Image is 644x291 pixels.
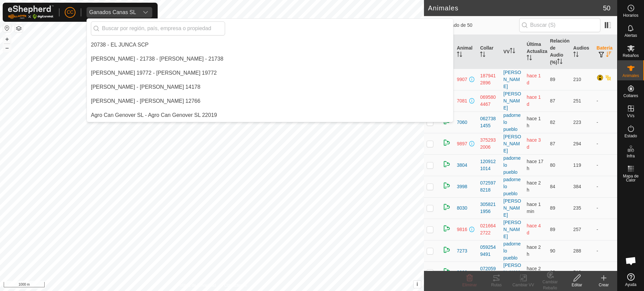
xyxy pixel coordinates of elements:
p-sorticon: Activar para ordenar [527,56,532,61]
button: Capas del Mapa [15,24,23,32]
td: 512 [571,262,594,283]
td: 223 [571,112,594,133]
td: 384 [571,176,594,197]
input: Buscar por región, país, empresa o propiedad [91,21,225,35]
div: 1879412896 [480,72,498,86]
a: [PERSON_NAME] [503,134,521,153]
td: 294 [571,133,594,154]
span: 3998 [457,183,467,190]
span: 7060 [457,119,467,126]
span: 5 sept 2025, 19:40 [527,137,541,150]
a: [PERSON_NAME] [503,220,521,239]
span: Infra [627,154,635,158]
span: 82 [550,120,555,125]
div: [PERSON_NAME] - 21738 - [PERSON_NAME] - 21738 [91,55,223,63]
span: 0 seleccionado de 50 [428,22,519,29]
td: 210 [571,69,594,90]
h2: Animales [428,4,603,12]
td: - [594,112,617,133]
th: Última Actualización [524,35,547,69]
p-sorticon: Activar para ordenar [457,53,462,58]
span: 9907 [457,76,467,83]
p-sorticon: Activar para ordenar [510,49,515,54]
td: - [594,176,617,197]
img: returning on [443,181,451,190]
a: [PERSON_NAME] [503,70,521,89]
div: [PERSON_NAME] 19772 - [PERSON_NAME] 19772 [91,69,217,77]
input: Buscar (S) [519,18,600,32]
div: Agro Can Genover SL - Agro Can Genover SL 22019 [91,111,217,119]
span: 9 sept 2025, 14:19 [527,266,541,278]
span: Rebaños [623,54,639,58]
img: returning on [443,139,451,147]
div: [PERSON_NAME] - [PERSON_NAME] 12766 [91,97,200,105]
span: 7081 [457,97,467,104]
div: Cambiar Rebaño [537,279,563,291]
th: Relación de Audio (%) [547,35,571,69]
div: Chat abierto [621,251,641,271]
p-sorticon: Activar para ordenar [557,60,562,65]
span: 87 [550,141,555,146]
div: 20738 - EL JUNCA SCP [91,41,149,49]
img: returning on [443,203,451,211]
div: 1209121014 [480,158,498,172]
a: [PERSON_NAME] [503,91,521,111]
a: padornelo pueblo [503,113,521,132]
span: 80 [550,162,555,168]
td: - [594,197,617,219]
button: – [3,44,11,52]
li: Abel Lopez Crespo 19772 [87,66,453,80]
span: 89 [550,205,555,211]
li: Aaron Rull Dealbert - 21738 [87,52,453,66]
div: [PERSON_NAME] - [PERSON_NAME] 14178 [91,83,200,91]
a: [PERSON_NAME] [503,263,521,282]
span: 4 sept 2025, 18:07 [527,223,541,235]
div: 3058211956 [480,201,498,215]
span: 9 sept 2025, 13:20 [527,116,541,128]
span: VVs [627,114,634,118]
span: 9909 [457,269,467,276]
p-sorticon: Activar para ordenar [573,53,579,58]
span: 7 sept 2025, 18:47 [527,73,541,85]
img: returning on [443,224,451,232]
span: Animales [623,74,639,78]
img: returning on [443,267,451,275]
div: 0627381455 [480,115,498,129]
td: - [594,262,617,283]
li: EL JUNCA SCP [87,38,453,52]
span: Mapa de Calor [619,174,642,182]
td: 235 [571,197,594,219]
span: 9 sept 2025, 11:37 [527,244,541,257]
span: 93 [550,270,555,275]
td: - [594,133,617,154]
button: + [3,35,11,43]
a: padornelo pueblo [503,241,521,261]
span: 89 [550,227,555,232]
td: - [594,90,617,112]
span: 8 sept 2025, 12:49 [527,94,541,107]
span: 87 [550,98,555,103]
button: i [414,281,421,288]
span: 9 sept 2025, 12:10 [527,180,541,193]
span: 9897 [457,140,467,147]
th: Batería [594,35,617,69]
span: 9816 [457,226,467,233]
p-sorticon: Activar para ordenar [606,53,611,58]
a: [PERSON_NAME] [503,198,521,218]
li: Adelina Garcia Garcia 14178 [87,80,453,94]
th: Collar [477,35,500,69]
div: Crear [590,282,617,288]
span: 50 [603,3,610,13]
div: Rutas [483,282,510,288]
span: Ayuda [625,283,637,287]
span: i [417,281,418,287]
img: Logo Gallagher [8,5,54,19]
li: Adrian Abad Martin 12766 [87,94,453,108]
a: Ayuda [618,271,644,289]
div: 0725978218 [480,179,498,194]
div: dropdown trigger [139,7,152,18]
span: 90 [550,248,555,253]
span: Collares [623,94,638,98]
div: 0720597780 [480,265,498,279]
span: 8030 [457,205,467,212]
